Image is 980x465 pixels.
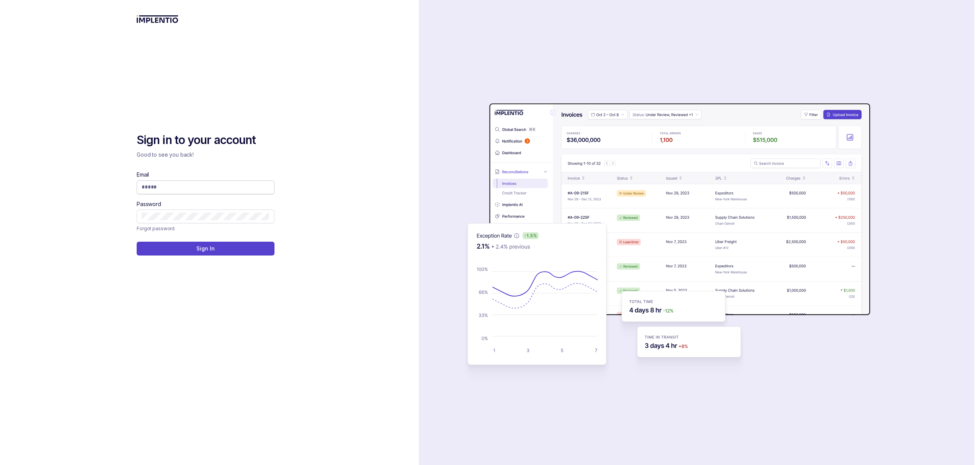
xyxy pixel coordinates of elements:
p: Forgot password [137,225,175,232]
img: signin-background.svg [440,79,873,386]
h2: Sign in to your account [137,133,274,148]
label: Email [137,171,149,178]
a: Link Forgot password [137,225,175,232]
p: Good to see you back! [137,151,274,159]
img: logo [137,15,178,23]
button: Sign In [137,242,274,255]
label: Password [137,200,161,208]
p: Sign In [196,245,214,252]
